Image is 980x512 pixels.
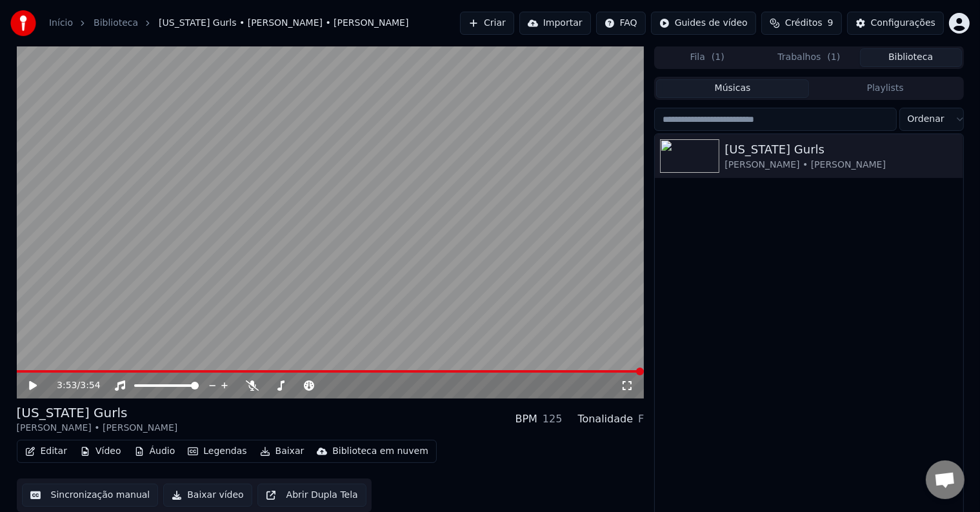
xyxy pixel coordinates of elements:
button: Importar [519,12,591,35]
span: [US_STATE] Gurls • [PERSON_NAME] • [PERSON_NAME] [159,17,408,30]
div: Tonalidade [578,411,634,427]
img: youka [10,10,36,36]
button: Baixar vídeo [163,484,252,507]
button: Playlists [809,79,962,98]
button: Criar [460,12,514,35]
button: Configurações [847,12,944,35]
div: Biblioteca em nuvem [332,445,428,458]
span: Créditos [785,17,823,30]
button: Baixar [255,442,310,460]
span: 3:53 [57,379,77,392]
a: Bate-papo aberto [926,460,965,499]
button: Guides de vídeo [651,12,756,35]
div: Configurações [871,17,935,30]
a: Início [49,17,73,30]
div: [PERSON_NAME] • [PERSON_NAME] [17,422,178,435]
nav: breadcrumb [49,17,408,30]
span: 9 [828,17,834,30]
button: Fila [656,48,758,67]
button: Abrir Dupla Tela [257,484,366,507]
button: Músicas [656,79,809,98]
div: BPM [515,411,537,427]
span: Ordenar [908,113,945,126]
button: Sincronização manual [22,484,159,507]
div: [US_STATE] Gurls [17,404,178,422]
button: Áudio [129,442,181,460]
button: Créditos9 [761,12,842,35]
div: / [57,379,88,392]
button: Vídeo [75,442,126,460]
div: [US_STATE] Gurls [725,141,957,159]
button: Trabalhos [758,48,860,67]
button: Legendas [183,442,252,460]
button: Editar [20,442,72,460]
span: 3:54 [80,379,100,392]
div: 125 [543,411,563,427]
button: Biblioteca [860,48,962,67]
div: [PERSON_NAME] • [PERSON_NAME] [725,159,957,172]
span: ( 1 ) [712,51,725,64]
span: ( 1 ) [827,51,840,64]
a: Biblioteca [94,17,138,30]
div: F [638,411,644,427]
button: FAQ [596,12,646,35]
